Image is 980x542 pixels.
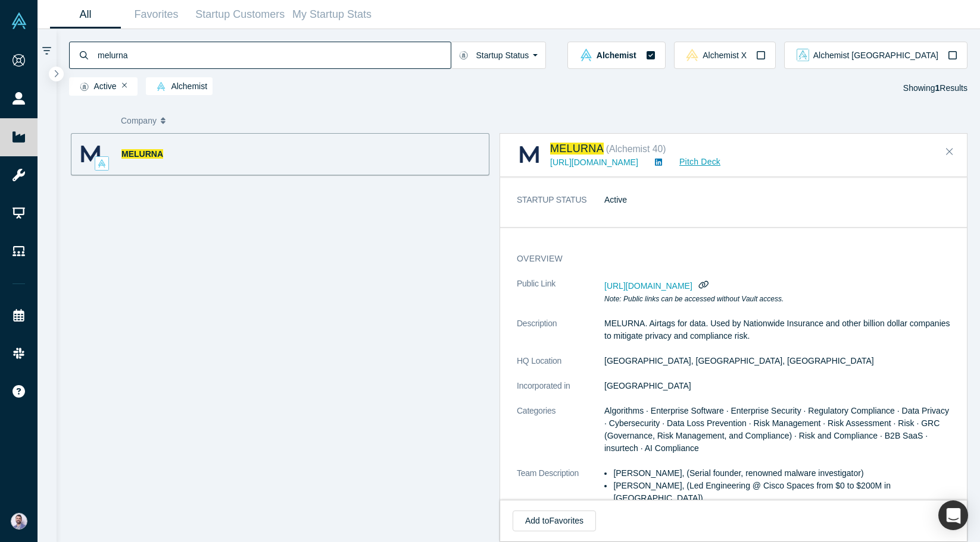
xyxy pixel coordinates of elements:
[517,194,604,219] dt: STARTUP STATUS
[121,108,208,133] button: Company
[686,49,698,61] img: alchemistx Vault Logo
[517,355,604,380] dt: HQ Location
[604,281,692,291] span: [URL][DOMAIN_NAME]
[517,253,934,265] h3: overview
[784,42,967,69] button: alchemist_aj Vault LogoAlchemist [GEOGRAPHIC_DATA]
[517,405,604,467] dt: Categories
[151,82,207,92] span: Alchemist
[666,155,721,169] a: Pitch Deck
[121,108,157,133] span: Company
[80,82,89,92] img: Startup status
[517,317,604,355] dt: Description
[513,511,596,531] button: Add toFavorites
[941,143,959,162] button: Close
[597,51,636,59] span: Alchemist
[613,480,950,505] li: [PERSON_NAME], (Led Engineering @ Cisco Spaces from $0 to $200M in [GEOGRAPHIC_DATA])
[459,51,468,60] img: Startup status
[797,49,809,61] img: alchemist_aj Vault Logo
[604,317,950,342] p: MELURNA. Airtags for data. Used by Nationwide Insurance and other billion dollar companies to mit...
[50,1,121,29] a: All
[98,159,106,168] img: alchemist Vault Logo
[604,355,950,367] dd: [GEOGRAPHIC_DATA], [GEOGRAPHIC_DATA], [GEOGRAPHIC_DATA]
[567,42,665,69] button: alchemist Vault LogoAlchemist
[289,1,376,29] a: My Startup Stats
[613,467,950,480] li: [PERSON_NAME], (Serial founder, renowned malware investigator)
[935,83,940,93] strong: 1
[192,1,289,29] a: Startup Customers
[11,12,27,29] img: Alchemist Vault Logo
[903,83,967,93] span: Showing Results
[122,81,127,90] button: Remove Filter
[96,41,451,69] input: Search by company name, class, customer, one-liner or category
[580,49,592,61] img: alchemist Vault Logo
[813,51,938,59] span: Alchemist [GEOGRAPHIC_DATA]
[517,380,604,405] dt: Incorporated in
[451,42,547,69] button: Startup Status
[674,42,776,69] button: alchemistx Vault LogoAlchemist X
[517,142,542,167] img: MELURNA's Logo
[703,51,747,59] span: Alchemist X
[606,144,666,154] small: ( Alchemist 40 )
[517,467,604,517] dt: Team Description
[74,82,117,92] span: Active
[604,406,949,453] span: Algorithms · Enterprise Software · Enterprise Security · Regulatory Compliance · Data Privacy · C...
[121,1,192,29] a: Favorites
[157,82,166,91] img: alchemist Vault Logo
[550,157,638,167] a: [URL][DOMAIN_NAME]
[517,278,555,290] span: Public Link
[604,194,950,206] dd: Active
[11,513,27,530] img: Sam Jadali's Account
[78,141,103,166] img: MELURNA's Logo
[121,149,163,159] a: MELURNA
[550,143,604,155] a: MELURNA
[604,380,950,392] dd: [GEOGRAPHIC_DATA]
[604,295,784,303] em: Note: Public links can be accessed without Vault access.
